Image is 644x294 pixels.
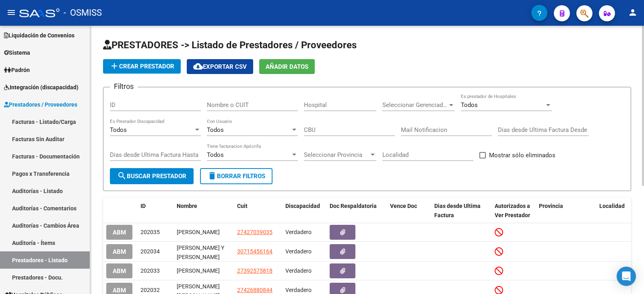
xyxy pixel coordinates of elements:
mat-icon: cloud_download [193,62,203,71]
span: Seleccionar Gerenciador [382,101,448,109]
mat-icon: search [117,171,127,181]
span: Doc Respaldatoria [330,203,377,209]
span: PRESTADORES -> Listado de Prestadores / Proveedores [103,39,357,51]
span: Verdadero [285,248,312,255]
span: 202033 [140,267,160,274]
button: Borrar Filtros [200,168,272,184]
span: ID [140,203,146,209]
span: Borrar Filtros [207,173,265,180]
span: Padrón [4,66,30,74]
span: 27427039035 [237,229,272,235]
span: Verdadero [285,287,312,293]
span: Verdadero [285,267,312,274]
div: [PERSON_NAME] [177,228,231,237]
datatable-header-cell: Dias desde Ultima Factura [431,197,491,224]
mat-icon: person [628,8,638,17]
span: Todos [207,151,224,158]
span: Provincia [539,203,563,209]
span: ABM [113,229,126,236]
datatable-header-cell: Doc Respaldatoria [326,197,387,224]
span: Añadir Datos [266,63,308,70]
button: Crear Prestador [103,59,181,74]
span: Seleccionar Provincia [304,151,369,158]
button: ABM [106,263,132,278]
div: Open Intercom Messenger [617,267,636,286]
span: Mostrar sólo eliminados [489,150,555,160]
span: 30715456164 [237,248,272,255]
div: [PERSON_NAME] Y [PERSON_NAME][DATE] [177,243,231,260]
datatable-header-cell: Cuit [234,197,282,224]
span: 202034 [140,248,160,255]
button: ABM [106,244,132,259]
datatable-header-cell: Discapacidad [282,197,326,224]
span: Liquidación de Convenios [4,31,74,40]
span: Vence Doc [390,203,417,209]
span: Discapacidad [285,203,320,209]
div: [PERSON_NAME] [177,266,231,275]
span: 202032 [140,287,160,293]
span: Localidad [599,203,625,209]
datatable-header-cell: Provincia [536,197,596,224]
span: Todos [110,126,127,134]
button: Buscar Prestador [110,168,194,184]
h3: Filtros [110,81,138,92]
span: Nombre [177,203,197,209]
span: Integración (discapacidad) [4,83,78,92]
span: Dias desde Ultima Factura [434,203,481,218]
span: Todos [461,101,478,109]
mat-icon: add [109,61,119,71]
datatable-header-cell: Nombre [173,197,234,224]
span: 27392575818 [237,267,272,274]
span: Autorizados a Ver Prestador [495,203,530,218]
span: Cuit [237,203,248,209]
span: Buscar Prestador [117,173,186,180]
span: Crear Prestador [109,63,174,70]
mat-icon: menu [6,8,16,17]
span: - OSMISS [64,4,102,22]
span: ABM [113,287,126,294]
span: Exportar CSV [193,63,247,70]
datatable-header-cell: ID [137,197,173,224]
span: Sistema [4,48,30,57]
datatable-header-cell: Autorizados a Ver Prestador [491,197,536,224]
span: Verdadero [285,229,312,235]
button: Añadir Datos [259,59,315,74]
button: ABM [106,225,132,240]
span: 202035 [140,229,160,235]
datatable-header-cell: Vence Doc [387,197,431,224]
span: Todos [207,126,224,134]
span: Prestadores / Proveedores [4,100,77,109]
span: 27426880844 [237,287,272,293]
button: Exportar CSV [187,59,253,74]
span: ABM [113,267,126,275]
mat-icon: delete [207,171,217,181]
span: ABM [113,248,126,255]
